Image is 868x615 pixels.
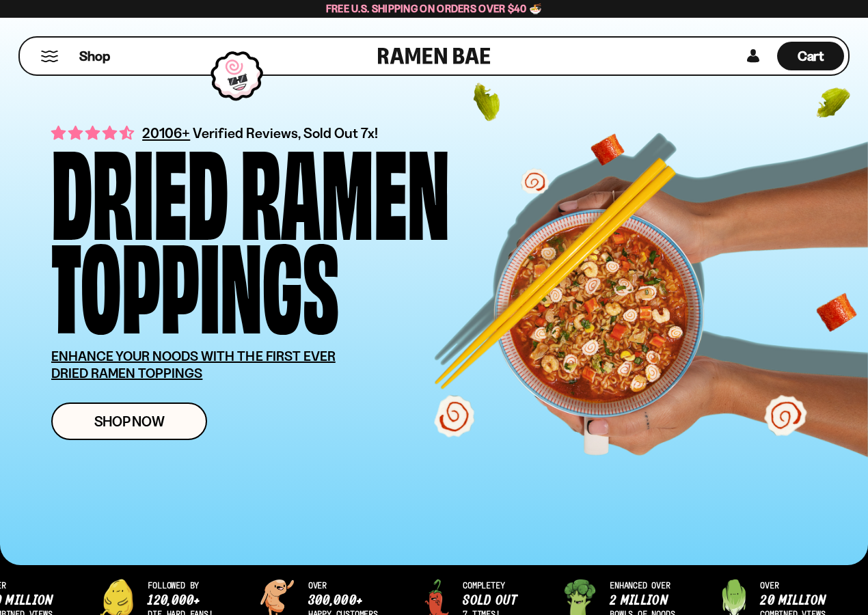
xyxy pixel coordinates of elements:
span: Shop Now [94,414,165,428]
a: Shop Now [51,402,207,440]
a: Cart [777,38,844,74]
div: Ramen [241,140,450,234]
button: Mobile Menu Trigger [40,51,59,62]
span: Cart [798,48,824,64]
a: Shop [79,42,110,70]
span: Free U.S. Shipping on Orders over $40 🍜 [326,2,543,15]
span: Shop [79,47,110,66]
u: ENHANCE YOUR NOODS WITH THE FIRST EVER DRIED RAMEN TOPPINGS [51,348,336,381]
div: Dried [51,140,228,234]
div: Toppings [51,234,339,327]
